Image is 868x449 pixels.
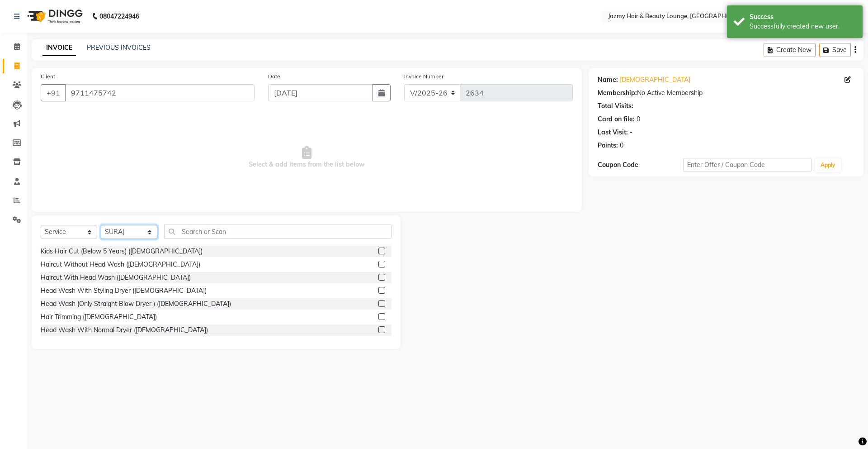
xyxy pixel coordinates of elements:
[99,4,139,29] b: 08047224946
[268,72,280,81] label: Date
[683,158,811,172] input: Enter Offer / Coupon Code
[41,72,55,81] label: Client
[404,72,443,81] label: Invoice Number
[41,84,66,101] button: +91
[750,12,856,22] div: Success
[41,273,191,282] div: Haircut With Head Wash ([DEMOGRAPHIC_DATA])
[598,88,637,98] div: Membership:
[164,224,392,239] input: Search or Scan
[637,115,640,124] div: 0
[41,247,203,256] div: Kids Hair Cut (Below 5 Years) ([DEMOGRAPHIC_DATA])
[41,286,207,296] div: Head Wash With Styling Dryer ([DEMOGRAPHIC_DATA])
[598,160,683,170] div: Coupon Code
[598,141,618,150] div: Points:
[23,4,85,29] img: logo
[41,260,200,269] div: Haircut Without Head Wash ([DEMOGRAPHIC_DATA])
[630,128,632,137] div: -
[42,40,76,56] a: INVOICE
[764,43,816,57] button: Create New
[598,101,633,111] div: Total Visits:
[41,325,208,335] div: Head Wash With Normal Dryer ([DEMOGRAPHIC_DATA])
[41,312,157,322] div: Hair Trimming ([DEMOGRAPHIC_DATA])
[598,115,635,124] div: Card on file:
[598,128,628,137] div: Last Visit:
[598,75,618,85] div: Name:
[41,299,231,309] div: Head Wash (Only Straight Blow Dryer ) ([DEMOGRAPHIC_DATA])
[41,112,573,203] span: Select & add items from the list below
[620,75,690,85] a: [DEMOGRAPHIC_DATA]
[598,88,854,98] div: No Active Membership
[65,84,255,101] input: Search by Name/Mobile/Email/Code
[819,43,851,57] button: Save
[750,22,856,31] div: Successfully created new user.
[815,158,841,172] button: Apply
[87,43,151,52] a: PREVIOUS INVOICES
[620,141,623,150] div: 0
